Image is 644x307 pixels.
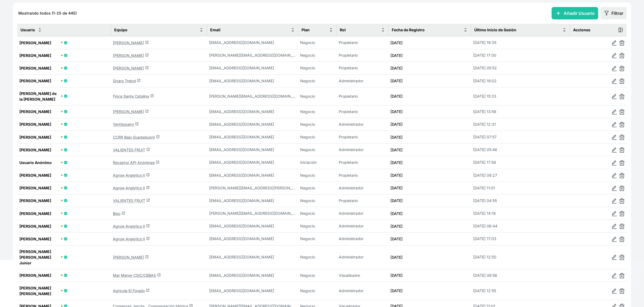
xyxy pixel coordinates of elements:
[113,173,150,178] a: Agrow Analytics IIlaunch
[61,174,63,176] span: 🟢
[298,87,337,105] td: Negocio
[471,87,570,105] td: [DATE] 15:33
[61,149,63,151] span: 🟢
[471,156,570,169] td: [DATE] 17:58
[298,118,337,131] td: Negocio
[146,148,150,151] span: launch
[61,111,63,113] span: 🟢
[337,131,388,144] td: Propietario
[612,40,617,46] img: edit
[471,49,570,62] td: [DATE] 17:00
[388,118,471,131] td: [DATE]
[64,161,68,165] span: Usuario Verificado
[207,207,298,220] td: john@bioo.tech
[19,40,60,46] span: [PERSON_NAME]
[619,66,625,71] img: delete
[471,105,570,118] td: [DATE] 13:58
[612,288,617,294] img: edit
[145,40,149,44] span: launch
[122,211,125,215] span: launch
[471,245,570,269] td: [DATE] 12:50
[207,156,298,169] td: anonimo@agrowanalytics.com
[113,255,149,260] a: [PERSON_NAME]launch
[113,224,150,228] a: Agrow Analytics IIlaunch
[298,182,337,194] td: Negocio
[61,256,63,258] span: 🟢
[146,288,150,292] span: launch
[207,182,298,194] td: celia.vincent@gmail.com
[19,272,60,278] span: [PERSON_NAME]
[61,290,63,292] span: 🟢
[61,187,63,189] span: 🟢
[64,79,68,83] span: Usuario Verificado
[19,185,60,191] span: [PERSON_NAME]
[207,62,298,74] td: jorgeramirezlaguarta@gmail.com
[463,28,468,32] img: sort
[291,28,295,32] img: sort
[612,53,617,58] img: edit
[207,118,298,131] td: lmorales@vwe.cl
[337,74,388,87] td: Administrador
[381,28,385,32] img: sort
[199,28,203,32] img: sort
[19,249,60,266] span: [PERSON_NAME] [PERSON_NAME] Junior
[388,62,471,74] td: [DATE]
[388,207,471,220] td: [DATE]
[19,121,60,127] span: [PERSON_NAME]
[612,273,617,278] img: edit
[619,224,625,229] img: delete
[619,40,625,46] img: delete
[298,49,337,62] td: Negocio
[145,109,149,113] span: launch
[388,87,471,105] td: [DATE]
[113,135,160,139] a: CCRR Bajo Guadalquivirlaunch
[619,147,625,153] img: delete
[19,236,60,242] span: [PERSON_NAME]
[619,288,625,294] img: delete
[207,36,298,49] td: soygariner@gmail.com
[113,53,149,58] a: [PERSON_NAME]launch
[471,269,570,282] td: [DATE] 08:56
[61,54,63,57] span: 🟢
[471,169,570,182] td: [DATE] 09:27
[61,212,63,214] span: 🟢
[298,144,337,156] td: Negocio
[157,273,161,277] span: launch
[471,233,570,245] td: [DATE] 17:03
[337,169,388,182] td: Propietario
[113,237,150,241] a: Agrow Analytics IIlaunch
[61,67,63,69] span: 🟢
[146,237,150,240] span: launch
[113,160,160,165] a: Receptor API Anónimaslaunch
[337,87,388,105] td: Propietario
[612,186,617,191] img: edit
[388,194,471,207] td: [DATE]
[619,79,625,84] img: delete
[337,282,388,300] td: Administrador
[64,135,68,139] span: Usuario Verificado
[471,118,570,131] td: [DATE] 12:31
[207,220,298,233] td: inbal@gmail.com
[61,123,63,125] span: 🟢
[19,91,60,102] span: [PERSON_NAME] de la [PERSON_NAME]
[113,288,150,293] a: Agrícola El Foradolaunch
[337,182,388,194] td: Administrador
[146,224,150,228] span: launch
[207,233,298,245] td: antoniogomez.aed@gmail.com
[19,285,60,296] span: [PERSON_NAME] [PERSON_NAME]
[471,144,570,156] td: [DATE] 05:46
[388,169,471,182] td: [DATE]
[113,109,149,114] a: [PERSON_NAME]launch
[618,27,624,33] img: action
[612,255,617,260] img: edit
[61,274,63,277] span: 🟢
[64,186,68,190] span: Usuario Verificado
[19,109,60,114] span: [PERSON_NAME]
[298,62,337,74] td: Negocio
[619,237,625,242] img: delete
[207,87,298,105] td: alfredo@fincasantacatalina.com
[20,27,35,33] span: Usuario
[337,245,388,269] td: Administrador
[113,211,125,216] a: Bioolaunch
[471,194,570,207] td: [DATE] 04:55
